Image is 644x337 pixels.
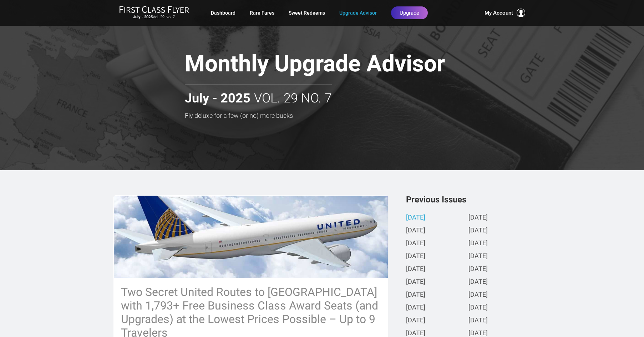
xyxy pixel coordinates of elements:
[485,9,525,17] button: My Account
[485,9,513,17] span: My Account
[391,6,428,19] a: Upgrade
[185,85,332,106] h2: Vol. 29 No. 7
[119,15,189,20] small: Vol. 29 No. 7
[185,51,495,79] h1: Monthly Upgrade Advisor
[406,304,425,312] a: [DATE]
[406,291,425,299] a: [DATE]
[468,278,488,286] a: [DATE]
[406,266,425,273] a: [DATE]
[468,304,488,312] a: [DATE]
[185,112,495,119] h3: Fly deluxe for a few (or no) more bucks
[406,195,531,204] h3: Previous Issues
[468,240,488,247] a: [DATE]
[289,6,325,19] a: Sweet Redeems
[185,91,250,106] strong: July - 2025
[133,15,153,19] strong: July - 2025
[406,214,425,222] a: [DATE]
[468,266,488,273] a: [DATE]
[406,240,425,247] a: [DATE]
[468,317,488,325] a: [DATE]
[339,6,377,19] a: Upgrade Advisor
[406,253,425,260] a: [DATE]
[406,278,425,286] a: [DATE]
[406,227,425,235] a: [DATE]
[211,6,235,19] a: Dashboard
[119,6,189,13] img: First Class Flyer
[406,317,425,325] a: [DATE]
[250,6,274,19] a: Rare Fares
[468,227,488,235] a: [DATE]
[468,253,488,260] a: [DATE]
[468,291,488,299] a: [DATE]
[468,214,488,222] a: [DATE]
[119,6,189,20] a: First Class FlyerJuly - 2025Vol. 29 No. 7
